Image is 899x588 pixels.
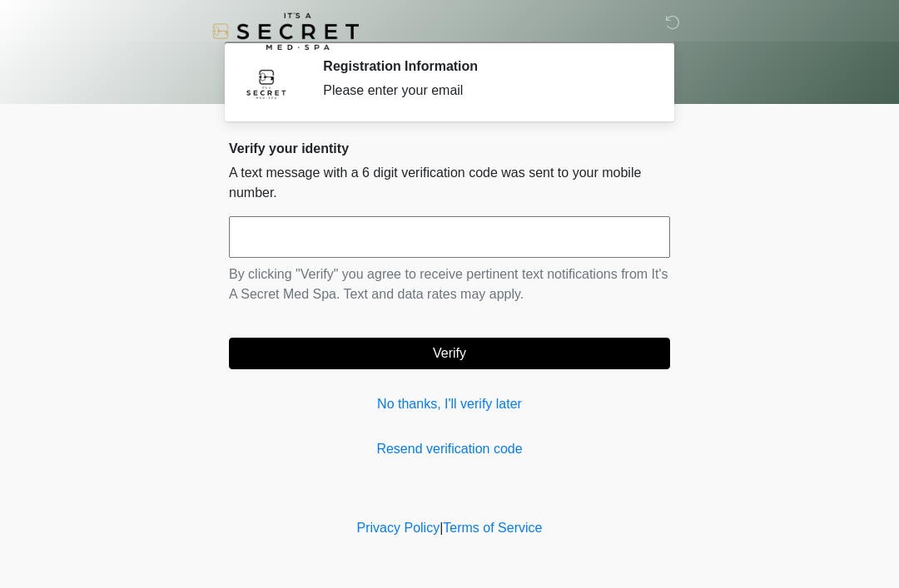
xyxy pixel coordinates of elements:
[229,264,670,304] p: By clicking "Verify" you agree to receive pertinent text notifications from It's A Secret Med Spa...
[323,81,645,101] div: Please enter your email
[229,394,670,414] a: No thanks, I'll verify later
[357,521,440,535] a: Privacy Policy
[443,521,542,535] a: Terms of Service
[229,338,670,369] button: Verify
[212,12,359,50] img: It's A Secret Med Spa Logo
[241,58,291,108] img: Agent Avatar
[229,163,670,203] p: A text message with a 6 digit verification code was sent to your mobile number.
[229,141,670,156] h2: Verify your identity
[323,58,645,74] h2: Registration Information
[229,439,670,459] a: Resend verification code
[440,521,443,535] a: |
